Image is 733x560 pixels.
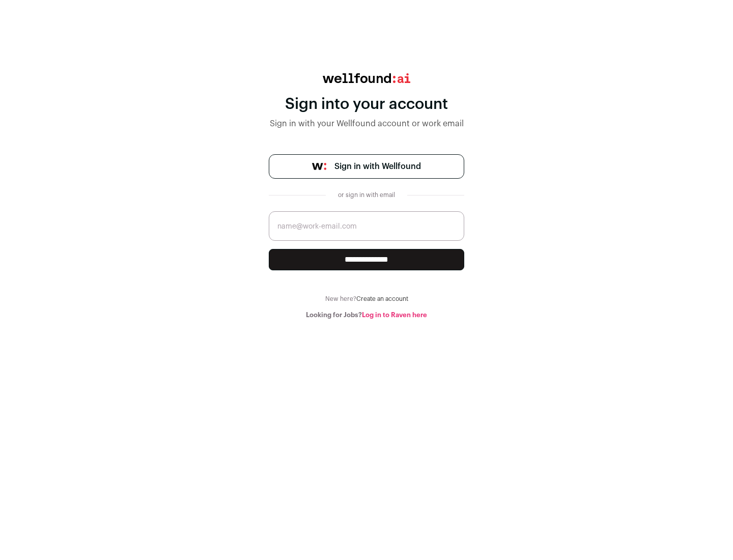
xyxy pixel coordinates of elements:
[269,311,464,319] div: Looking for Jobs?
[362,312,427,318] a: Log in to Raven here
[269,295,464,303] div: New here?
[356,296,408,302] a: Create an account
[334,191,399,199] div: or sign in with email
[269,211,464,241] input: name@work-email.com
[334,160,421,173] span: Sign in with Wellfound
[269,95,464,114] div: Sign into your account
[269,118,464,130] div: Sign in with your Wellfound account or work email
[312,163,326,170] img: wellfound-symbol-flush-black-fb3c872781a75f747ccb3a119075da62bfe97bd399995f84a933054e44a575c4.png
[269,154,464,179] a: Sign in with Wellfound
[323,73,410,83] img: wellfound:ai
